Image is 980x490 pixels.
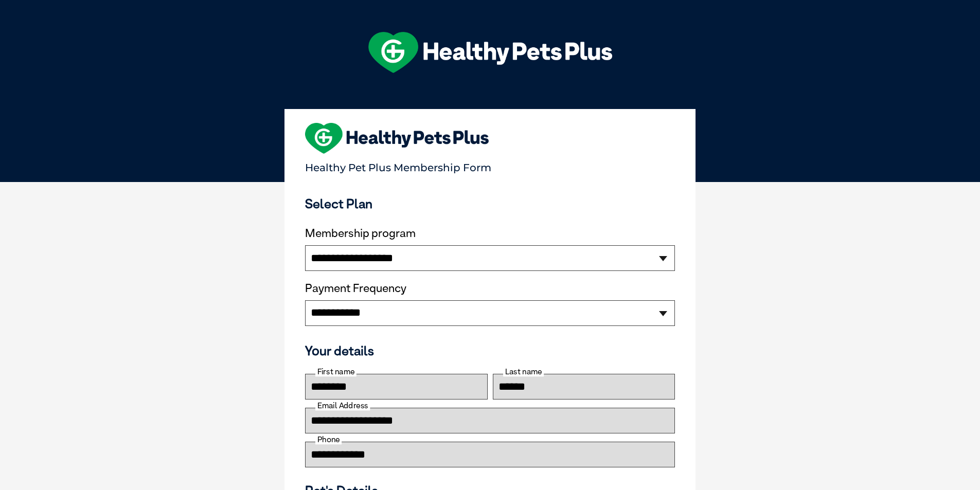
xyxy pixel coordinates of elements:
label: Email Address [315,401,370,410]
label: First name [315,367,357,376]
img: heart-shape-hpp-logo-large.png [305,123,489,154]
img: hpp-logo-landscape-green-white.png [368,32,612,73]
h3: Select Plan [305,196,675,211]
h3: Your details [305,343,675,358]
label: Payment Frequency [305,282,406,295]
label: Phone [315,435,342,444]
p: Healthy Pet Plus Membership Form [305,157,675,174]
label: Last name [503,367,544,376]
label: Membership program [305,227,675,240]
